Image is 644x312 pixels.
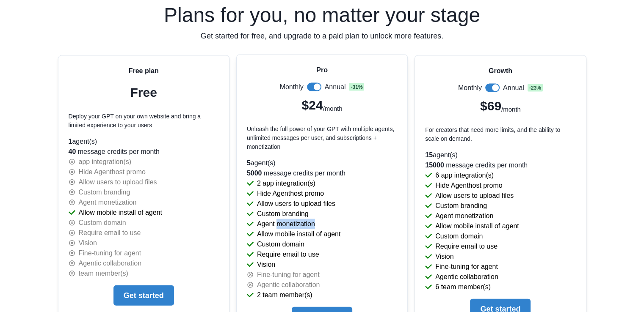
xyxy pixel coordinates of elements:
p: Agent monetization [257,219,315,229]
p: agent(s) [247,158,397,168]
p: Annual [503,83,524,93]
h2: Plans for you, no matter your stage [58,5,586,25]
p: Deploy your GPT on your own website and bring a limited experience to your users [69,112,219,130]
p: Fine-tuning for agent [435,262,498,272]
p: Allow users to upload files [435,191,514,201]
p: Custom domain [257,239,304,249]
p: Hide Agenthost promo [435,181,502,191]
p: Monthly [458,83,482,93]
p: /month [323,104,343,114]
span: - 31 % [349,83,364,91]
p: Agentic collaboration [79,258,142,268]
p: Hide Agenthost promo [257,189,324,199]
p: Fine-tuning for agent [79,248,141,258]
p: Unleash the full power of your GPT with multiple agents, unlimited messages per user, and subscri... [247,125,397,151]
p: Custom branding [435,201,487,211]
p: Custom domain [79,218,126,228]
p: Agent monetization [79,197,137,208]
p: 6 app integration(s) [435,170,494,181]
p: Agent monetization [435,211,493,221]
p: 2 team member(s) [257,290,312,300]
span: 40 [69,148,76,155]
p: Get started for free, and upgrade to a paid plan to unlock more features. [58,30,586,42]
p: Free plan [129,66,159,76]
span: 5000 [247,170,262,177]
p: Hide Agenthost promo [79,167,146,177]
p: Require email to use [257,249,319,260]
p: Custom branding [257,209,309,219]
p: Allow mobile install of agent [435,221,519,231]
p: Allow users to upload files [79,177,157,187]
p: 6 team member(s) [435,282,491,292]
p: Pro [316,65,328,75]
p: Monthly [280,82,304,92]
p: agent(s) [69,137,219,147]
p: Require email to use [435,241,498,252]
p: Free [130,83,157,102]
p: $24 [302,96,323,115]
p: Custom branding [79,187,130,197]
span: 15000 [425,161,444,169]
span: 15 [425,151,433,159]
p: Agentic collaboration [257,280,320,290]
p: Allow mobile install of agent [79,208,162,218]
button: Get started [113,285,174,306]
p: /month [501,105,521,115]
p: $69 [480,96,501,115]
p: 2 app integration(s) [257,178,315,189]
p: Allow users to upload files [257,199,335,209]
p: app integration(s) [79,157,132,167]
span: - 23 % [528,84,543,92]
span: 1 [69,138,72,145]
p: Vision [435,252,453,262]
p: Vision [79,238,97,248]
p: Annual [325,82,346,92]
p: For creators that need more limits, and the ability to scale on demand. [425,126,575,143]
p: Fine-tuning for agent [257,270,320,280]
p: message credits per month [247,168,397,178]
p: message credits per month [425,160,575,170]
p: Vision [257,260,275,270]
p: Growth [489,66,512,76]
p: agent(s) [425,150,575,160]
p: team member(s) [79,268,128,279]
span: 5 [247,159,251,167]
p: Allow mobile install of agent [257,229,340,239]
p: message credits per month [69,147,219,157]
p: Agentic collaboration [435,272,498,282]
p: Require email to use [79,228,141,238]
p: Custom domain [435,231,483,241]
